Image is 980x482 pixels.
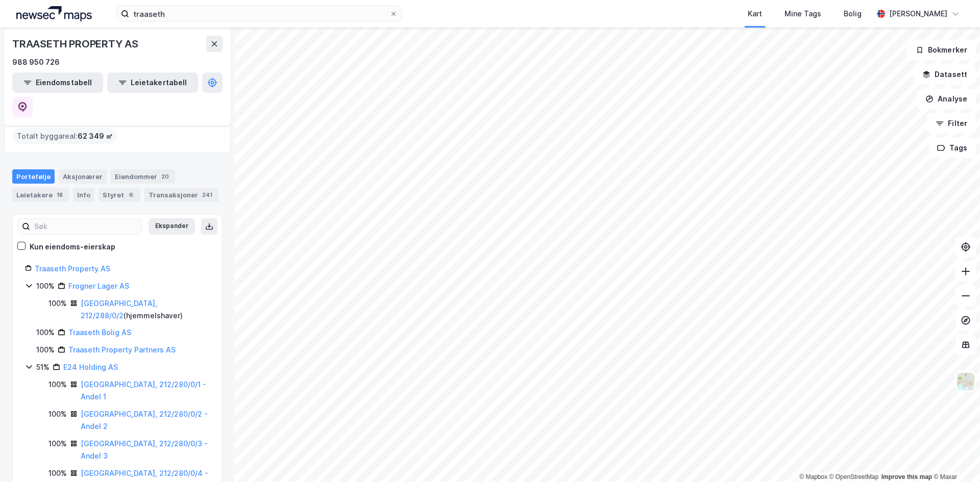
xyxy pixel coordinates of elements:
[785,8,821,20] div: Mine Tags
[63,363,118,371] a: E24 Holding AS
[956,372,975,391] img: Z
[68,345,176,354] a: Traaseth Property Partners AS
[126,190,136,200] div: 6
[12,188,69,202] div: Leietakere
[111,169,175,184] div: Eiendommer
[81,410,208,430] a: [GEOGRAPHIC_DATA], 212/280/0/2 - Andel 2
[35,264,110,273] a: Traaseth Property AS
[48,297,67,310] div: 100%
[81,380,206,401] a: [GEOGRAPHIC_DATA], 212/280/0/1 - Andel 1
[81,299,157,320] a: [GEOGRAPHIC_DATA], 212/288/0/2
[844,8,862,20] div: Bolig
[129,6,389,21] input: Søk på adresse, matrikkel, gårdeiere, leietakere eller personer
[929,433,980,482] iframe: Chat Widget
[48,467,67,479] div: 100%
[889,8,947,20] div: [PERSON_NAME]
[12,56,60,68] div: 988 950 726
[48,438,67,450] div: 100%
[927,113,976,134] button: Filter
[107,72,198,93] button: Leietakertabell
[907,40,976,60] button: Bokmerker
[12,169,55,184] div: Portefølje
[881,473,932,480] a: Improve this map
[78,130,113,142] span: 62 349 ㎡
[829,473,879,480] a: OpenStreetMap
[30,219,142,234] input: Søk
[13,128,117,144] div: Totalt byggareal :
[36,344,55,356] div: 100%
[914,64,976,85] button: Datasett
[48,408,67,420] div: 100%
[30,241,115,253] div: Kun eiendoms-eierskap
[200,190,214,200] div: 241
[159,171,171,182] div: 20
[59,169,107,184] div: Aksjonærer
[12,36,140,52] div: TRAASETH PROPERTY AS
[81,297,210,322] div: ( hjemmelshaver )
[799,473,827,480] a: Mapbox
[12,72,103,93] button: Eiendomstabell
[748,8,762,20] div: Kart
[36,280,55,292] div: 100%
[36,326,55,339] div: 100%
[68,328,131,337] a: Traaseth Bolig AS
[55,190,65,200] div: 18
[36,361,50,373] div: 51%
[81,439,208,460] a: [GEOGRAPHIC_DATA], 212/280/0/3 - Andel 3
[144,188,218,202] div: Transaksjoner
[917,89,976,109] button: Analyse
[48,378,67,391] div: 100%
[73,188,94,202] div: Info
[149,218,195,235] button: Ekspander
[16,6,92,21] img: logo.a4113a55bc3d86da70a041830d287a7e.svg
[929,433,980,482] div: Kontrollprogram for chat
[68,282,129,290] a: Frogner Lager AS
[99,188,140,202] div: Styret
[928,138,976,158] button: Tags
